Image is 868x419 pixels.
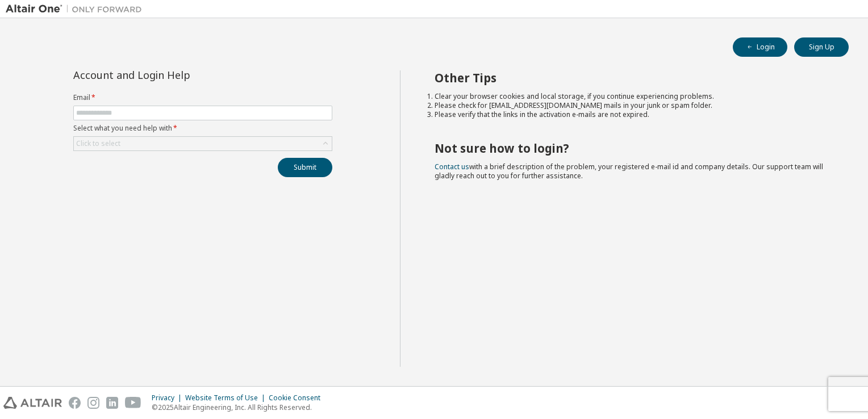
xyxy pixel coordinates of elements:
img: Altair One [6,3,148,15]
p: © 2025 Altair Engineering, Inc. All Rights Reserved. [152,403,327,412]
button: Login [733,37,787,57]
li: Please check for [EMAIL_ADDRESS][DOMAIN_NAME] mails in your junk or spam folder. [435,101,829,110]
span: with a brief description of the problem, your registered e-mail id and company details. Our suppo... [435,162,823,181]
img: altair_logo.svg [3,397,62,409]
li: Please verify that the links in the activation e-mails are not expired. [435,110,829,119]
h2: Other Tips [435,70,829,85]
div: Click to select [74,137,332,150]
label: Email [73,93,332,102]
div: Account and Login Help [73,70,281,79]
img: facebook.svg [69,397,81,409]
button: Sign Up [794,37,849,57]
div: Click to select [76,139,120,148]
img: linkedin.svg [106,397,118,409]
div: Cookie Consent [269,393,327,403]
a: Contact us [435,162,469,171]
img: youtube.svg [125,397,141,409]
li: Clear your browser cookies and local storage, if you continue experiencing problems. [435,92,829,101]
div: Privacy [152,393,185,403]
h2: Not sure how to login? [435,141,829,156]
img: instagram.svg [87,397,99,409]
button: Submit [278,158,332,177]
label: Select what you need help with [73,124,332,133]
div: Website Terms of Use [185,393,269,403]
